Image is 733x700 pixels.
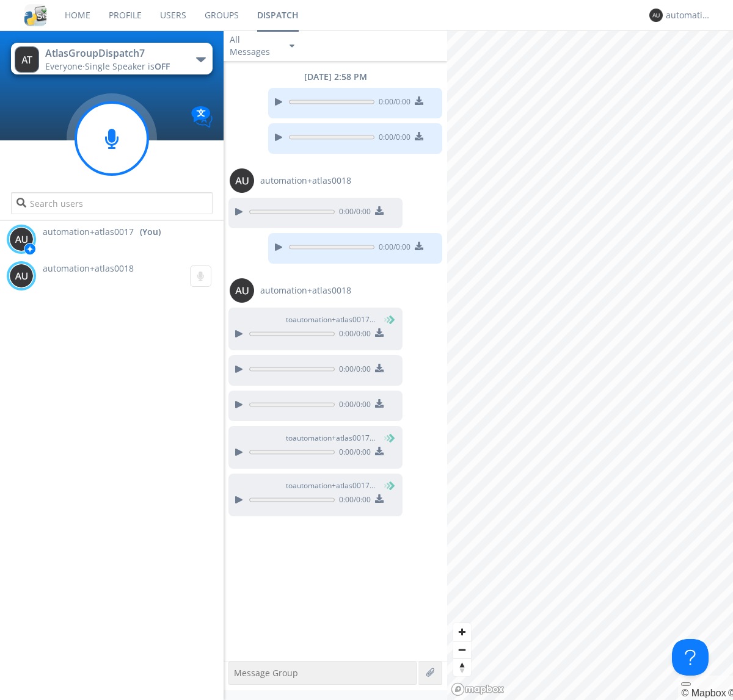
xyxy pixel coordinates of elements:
[224,71,447,83] div: [DATE] 2:58 PM
[335,364,371,377] span: 0:00 / 0:00
[260,175,351,187] span: automation+atlas0018
[140,226,161,238] div: (You)
[15,46,39,73] img: 373638.png
[230,168,254,193] img: 373638.png
[451,682,505,696] a: Mapbox logo
[453,641,471,659] button: Zoom out
[375,399,384,408] img: download media button
[374,96,410,110] span: 0:00 / 0:00
[681,688,726,698] a: Mapbox
[260,284,351,297] span: automation+atlas0018
[375,494,384,503] img: download media button
[11,192,212,214] input: Search users
[335,494,371,508] span: 0:00 / 0:00
[335,206,371,220] span: 0:00 / 0:00
[286,314,377,325] span: to automation+atlas0017
[45,46,183,60] div: AtlasGroupDispatch7
[666,9,712,21] div: automation+atlas0017
[335,399,371,413] span: 0:00 / 0:00
[286,433,377,444] span: to automation+atlas0017
[375,206,384,215] img: download media button
[191,106,213,128] img: Translation enabled
[453,659,471,676] button: Reset bearing to north
[11,43,212,74] button: AtlasGroupDispatch7Everyone·Single Speaker isOFF
[375,447,384,455] img: download media button
[376,314,394,325] span: (You)
[335,328,371,342] span: 0:00 / 0:00
[375,364,384,372] img: download media button
[155,60,170,72] span: OFF
[649,9,663,22] img: 373638.png
[374,132,410,145] span: 0:00 / 0:00
[230,34,279,58] div: All Messages
[43,226,134,238] span: automation+atlas0017
[376,433,394,443] span: (You)
[376,480,394,491] span: (You)
[43,262,134,274] span: automation+atlas0018
[286,480,377,491] span: to automation+atlas0017
[681,682,691,686] button: Toggle attribution
[672,639,709,676] iframe: Toggle Customer Support
[415,242,423,250] img: download media button
[415,132,423,140] img: download media button
[335,447,371,460] span: 0:00 / 0:00
[374,242,410,255] span: 0:00 / 0:00
[415,96,423,105] img: download media button
[45,60,183,73] div: Everyone ·
[290,45,294,48] img: caret-down-sm.svg
[9,227,34,251] img: 373638.png
[230,278,254,303] img: 373638.png
[453,623,471,641] button: Zoom in
[24,4,46,26] img: cddb5a64eb264b2086981ab96f4c1ba7
[9,264,34,288] img: 373638.png
[375,328,384,337] img: download media button
[453,659,471,676] span: Reset bearing to north
[85,60,170,72] span: Single Speaker is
